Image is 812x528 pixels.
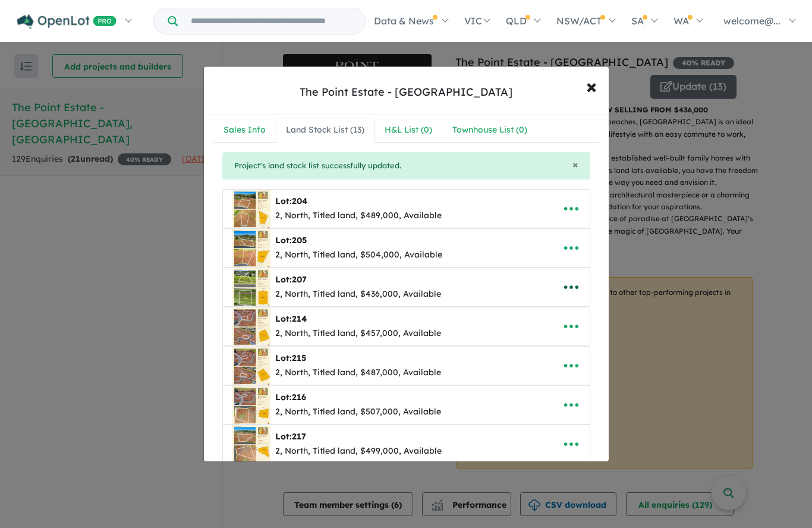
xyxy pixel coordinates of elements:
[275,313,307,324] b: Lot:
[275,196,307,206] b: Lot:
[586,73,597,99] span: ×
[292,313,307,324] span: 214
[292,431,306,442] span: 217
[275,431,306,442] b: Lot:
[275,235,307,246] b: Lot:
[275,444,442,458] div: 2, North, Titled land, $499,000, Available
[292,196,307,206] span: 204
[275,209,442,223] div: 2, North, Titled land, $489,000, Available
[275,274,307,285] b: Lot:
[17,14,117,29] img: Openlot PRO Logo White
[275,353,306,363] b: Lot:
[275,248,442,262] div: 2, North, Titled land, $504,000, Available
[232,229,270,267] img: The%20Point%20Estate%20-%20Port%20Macquarie%20-%20Lot%20205___1753766443.jpeg
[292,235,307,246] span: 205
[723,15,780,27] span: welcome@...
[275,405,441,419] div: 2, North, Titled land, $507,000, Available
[232,425,270,463] img: The%20Point%20Estate%20-%20Port%20Macquarie%20-%20Lot%20217___1753767965.jpeg
[275,287,441,301] div: 2, North, Titled land, $436,000, Available
[275,326,441,341] div: 2, North, Titled land, $457,000, Available
[232,386,270,424] img: The%20Point%20Estate%20-%20Port%20Macquarie%20-%20Lot%20216___1753767693.jpeg
[452,123,527,137] div: Townhouse List ( 0 )
[385,123,432,137] div: H&L List ( 0 )
[292,392,306,403] span: 216
[232,190,270,228] img: The%20Point%20Estate%20-%20Port%20Macquarie%20-%20Lot%20204___1755746139.jpeg
[232,347,270,385] img: The%20Point%20Estate%20-%20Port%20Macquarie%20-%20Lot%20215___1753767626.jpeg
[222,152,590,180] div: Project's land stock list successfully updated.
[232,268,270,306] img: The%20Point%20Estate%20-%20Port%20Macquarie%20-%20Lot%20207___1753766796.jpeg
[275,366,441,380] div: 2, North, Titled land, $487,000, Available
[232,307,270,345] img: The%20Point%20Estate%20-%20Port%20Macquarie%20-%20Lot%20214___1753767560.jpeg
[292,274,307,285] span: 207
[180,8,363,34] input: Try estate name, suburb, builder or developer
[572,159,578,170] button: Close
[275,392,306,403] b: Lot:
[286,123,364,137] div: Land Stock List ( 13 )
[224,123,266,137] div: Sales Info
[292,353,306,363] span: 215
[572,158,578,171] span: ×
[300,84,512,100] div: The Point Estate - [GEOGRAPHIC_DATA]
